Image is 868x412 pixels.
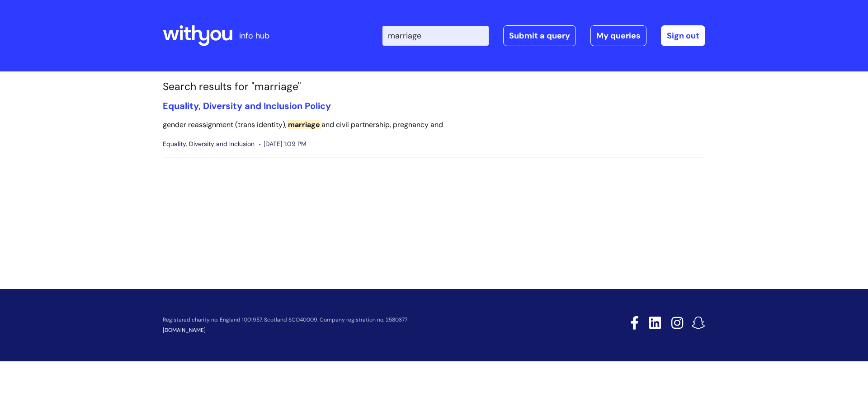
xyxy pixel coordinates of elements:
span: Equality, Diversity and Inclusion [163,138,255,150]
p: info hub [239,28,269,43]
a: Submit a query [503,25,576,46]
a: My queries [590,25,646,46]
p: gender reassignment (trans identity), and civil partnership, pregnancy and [163,118,705,132]
span: [DATE] 1:09 PM [259,138,307,150]
input: Search [382,26,489,46]
span: marriage [287,120,321,129]
h1: Search results for "marriage" [163,81,705,93]
a: [DOMAIN_NAME] [163,327,206,334]
a: Sign out [661,25,705,46]
a: Equality, Diversity and Inclusion Policy [163,100,331,112]
div: | - [382,25,705,46]
p: Registered charity no. England 1001957, Scotland SCO40009. Company registration no. 2580377 [163,317,566,323]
